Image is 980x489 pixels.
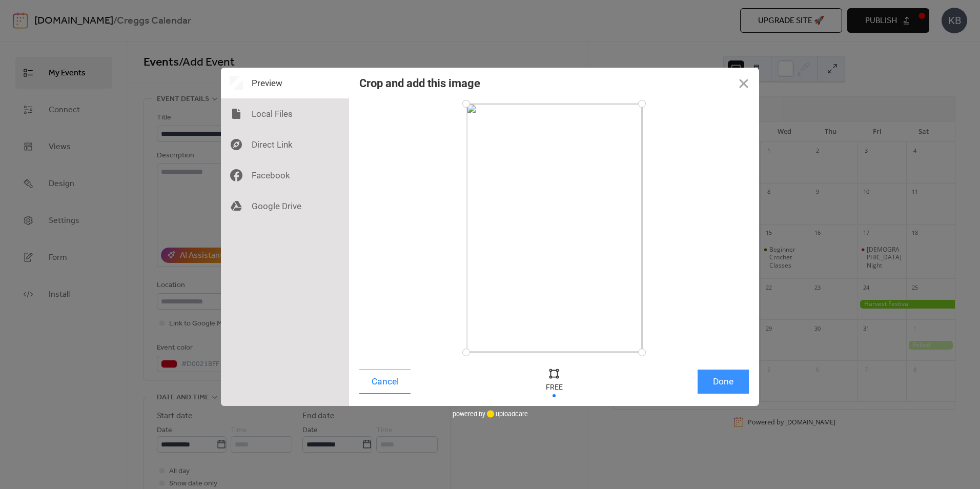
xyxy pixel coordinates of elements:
[485,410,528,418] a: uploadcare
[453,406,528,421] div: powered by
[221,68,349,98] div: Preview
[698,370,749,394] button: Done
[221,191,349,221] div: Google Drive
[221,98,349,129] div: Local Files
[221,160,349,191] div: Facebook
[221,129,349,160] div: Direct Link
[728,68,759,98] button: Close
[359,370,411,394] button: Cancel
[359,77,480,90] div: Crop and add this image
